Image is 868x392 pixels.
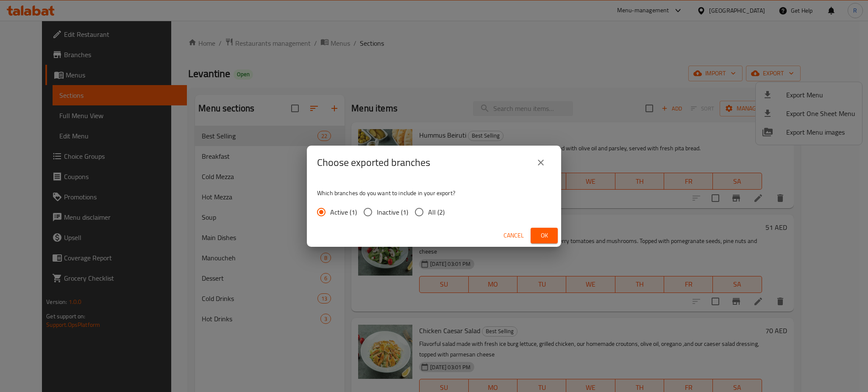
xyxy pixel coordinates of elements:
[317,156,430,169] h2: Choose exported branches
[531,228,558,243] button: Ok
[428,207,445,217] span: All (2)
[500,228,527,243] button: Cancel
[504,230,524,241] span: Cancel
[537,230,551,241] span: Ok
[317,189,551,197] p: Which branches do you want to include in your export?
[531,152,551,173] button: close
[377,207,408,217] span: Inactive (1)
[330,207,357,217] span: Active (1)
